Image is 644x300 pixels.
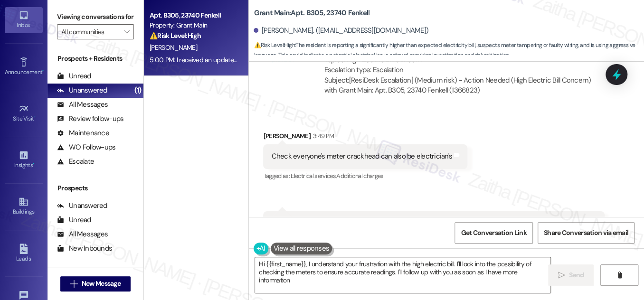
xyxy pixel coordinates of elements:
span: Share Conversation via email [544,228,628,238]
i:  [616,272,623,279]
div: Subject: [ResiDesk Escalation] (Medium risk) - Action Needed (High Electric Bill Concern) with Gr... [324,75,596,96]
div: All Messages [57,100,108,110]
button: Get Conversation Link [455,222,532,244]
div: Escalate [57,157,94,167]
div: Unread [57,215,91,225]
div: Unanswered [57,85,107,95]
span: • [33,160,34,167]
span: Electrical services , [291,172,336,180]
div: 3:49 PM [311,131,334,141]
i:  [558,272,565,279]
div: All Messages [57,229,108,239]
div: Property: Grant Main [150,20,237,30]
strong: ⚠️ Risk Level: High [254,41,294,49]
label: Viewing conversations for [57,9,134,24]
a: Buildings [5,194,43,219]
span: Get Conversation Link [461,228,526,238]
a: Insights • [5,147,43,173]
i:  [124,28,129,36]
div: (1) [132,83,144,98]
button: Share Conversation via email [538,222,635,244]
a: Leads [5,241,43,266]
div: Check everyone's meter crackhead can also be electrician's [271,151,452,161]
span: Send [569,270,584,280]
span: : The resident is reporting a significantly higher than expected electricity bill, suspects meter... [254,40,644,61]
span: • [34,114,36,121]
span: • [42,67,44,74]
i:  [70,280,77,288]
div: WO Follow-ups [57,142,115,152]
div: Prospects + Residents [47,54,143,64]
div: Tagged as: [263,169,467,183]
div: Unread [57,71,91,81]
div: Maintenance [57,128,109,138]
div: [PERSON_NAME] [263,131,467,144]
b: Grant Main: Apt. B305, 23740 Fenkell [254,8,369,18]
div: [PERSON_NAME]. ([EMAIL_ADDRESS][DOMAIN_NAME]) [254,26,428,36]
button: New Message [60,276,131,291]
span: Additional charges [336,172,383,180]
div: New Inbounds [57,244,112,253]
div: Prospects [47,183,143,193]
input: All communities [61,24,119,39]
div: Review follow-ups [57,114,123,124]
div: 5:00 PM: I received an update from the team regarding your glass window. We’re already in the pro... [150,56,485,64]
div: Unanswered [57,201,107,211]
textarea: Hi {{first_name}}, I understand your frustration with the high electric bill. I'll look into the ... [255,257,550,293]
button: Send [548,264,594,286]
span: New Message [82,279,121,289]
span: [PERSON_NAME] [150,43,197,52]
a: Inbox [5,7,43,33]
strong: ⚠️ Risk Level: High [150,31,201,40]
a: Site Visit • [5,101,43,126]
div: Apt. B305, 23740 Fenkell [150,10,237,20]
